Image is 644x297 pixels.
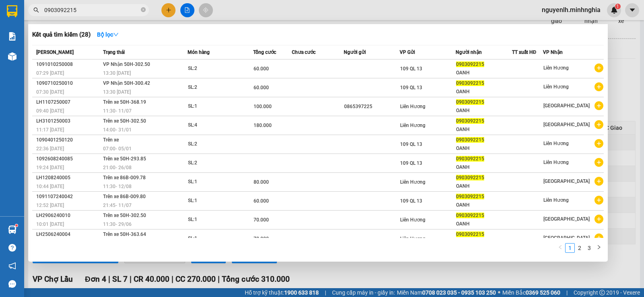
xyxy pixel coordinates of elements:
span: 21:45 - 11/07 [103,203,132,208]
span: 0903092215 [456,194,484,199]
span: left [558,245,563,250]
span: 109 QL 13 [400,85,422,90]
div: SL: 2 [188,83,248,92]
div: OANH [456,88,511,96]
div: OANH [456,69,511,77]
span: 21:00 - 26/08 [103,165,132,170]
span: plus-circle [594,82,603,91]
div: SL: 4 [188,121,248,130]
span: 0903092215 [456,99,484,105]
button: Bộ lọcdown [91,28,125,41]
span: 80.000 [254,179,269,185]
span: Liên Hương [400,236,425,242]
span: 13:30 [DATE] [103,89,131,95]
span: 0903092215 [456,175,484,180]
span: 19:24 [DATE] [36,165,64,170]
span: Liên Hương [543,197,569,203]
sup: 1 [15,224,18,227]
span: Liên Hương [400,104,425,109]
span: Trên xe [103,137,119,143]
div: 1092608240085 [36,155,101,163]
span: [GEOGRAPHIC_DATA] [543,235,590,241]
div: LH1208240005 [36,174,101,182]
span: 109 QL 13 [400,198,422,204]
span: Liên Hương [543,84,569,90]
span: plus-circle [594,215,603,223]
div: 1091010250008 [36,60,101,69]
span: 70.000 [254,236,269,242]
span: Trên xe 50H-363.64 [103,231,146,237]
div: SL: 1 [188,102,248,111]
span: 13:30 [DATE] [103,70,131,76]
div: LH1107250007 [36,98,101,107]
li: 1 [565,243,575,253]
span: 07:00 - 05/01 [103,146,132,152]
div: SL: 2 [188,140,248,149]
div: OANH [456,125,511,134]
span: 60.000 [254,66,269,72]
span: Người nhận [456,49,482,55]
span: Liên Hương [400,217,425,223]
div: OANH [456,182,511,190]
span: right [597,245,601,250]
div: LH2506240004 [36,230,101,239]
div: SL: 1 [188,178,248,186]
span: close-circle [141,7,146,12]
span: plus-circle [594,139,603,148]
span: 10:44 [DATE] [36,184,64,189]
span: Chưa cước [292,49,316,55]
span: 60.000 [254,198,269,204]
span: close-circle [141,6,146,14]
span: Liên Hương [543,160,569,165]
span: plus-circle [594,120,603,129]
span: VP Nhận [543,49,563,55]
h3: Kết quả tìm kiếm ( 28 ) [32,31,91,39]
span: plus-circle [594,234,603,242]
span: [GEOGRAPHIC_DATA] [543,103,590,109]
span: Trên xe 50H-368.19 [103,99,146,105]
span: Liên Hương [543,65,569,71]
span: VP Nhận 50H-302.50 [103,61,150,67]
span: 0903092215 [456,118,484,124]
span: 11:30 - 11/07 [103,108,132,114]
span: Trên xe 86B-009.78 [103,175,146,180]
span: plus-circle [594,101,603,110]
span: Liên Hương [400,123,425,128]
span: 10:01 [DATE] [36,221,64,227]
span: [GEOGRAPHIC_DATA] [543,122,590,127]
span: [GEOGRAPHIC_DATA] [543,216,590,222]
span: 22:36 [DATE] [36,146,64,152]
span: Người gửi [344,49,366,55]
span: 0903092215 [456,137,484,143]
input: Tìm tên, số ĐT hoặc mã đơn [44,6,139,14]
span: Trạng thái [103,49,125,55]
span: Trên xe 86B-009.80 [103,194,146,199]
div: 1090401250120 [36,136,101,144]
span: 11:30 - 12/08 [103,184,132,189]
button: left [555,243,565,253]
span: 100.000 [254,104,272,109]
span: 109 QL 13 [400,160,422,166]
li: 2 [575,243,584,253]
span: Liên Hương [543,141,569,146]
div: OANH [456,163,511,172]
div: SL: 1 [188,215,248,224]
span: 0903092215 [456,156,484,162]
strong: Bộ lọc [97,31,119,38]
button: right [594,243,604,253]
span: [PERSON_NAME] [36,49,74,55]
a: 2 [575,244,584,252]
img: logo-vxr [7,5,17,17]
div: SL: 2 [188,64,248,73]
a: 3 [585,244,594,252]
span: plus-circle [594,177,603,186]
span: 07:29 [DATE] [36,70,64,76]
span: 12:52 [DATE] [36,203,64,208]
span: 0903092215 [456,231,484,237]
div: SL: 1 [188,197,248,205]
span: VP Gửi [400,49,415,55]
span: Trên xe 50H-302.50 [103,213,146,218]
span: 70.000 [254,217,269,223]
div: OANH [456,220,511,228]
span: 180.000 [254,123,272,128]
